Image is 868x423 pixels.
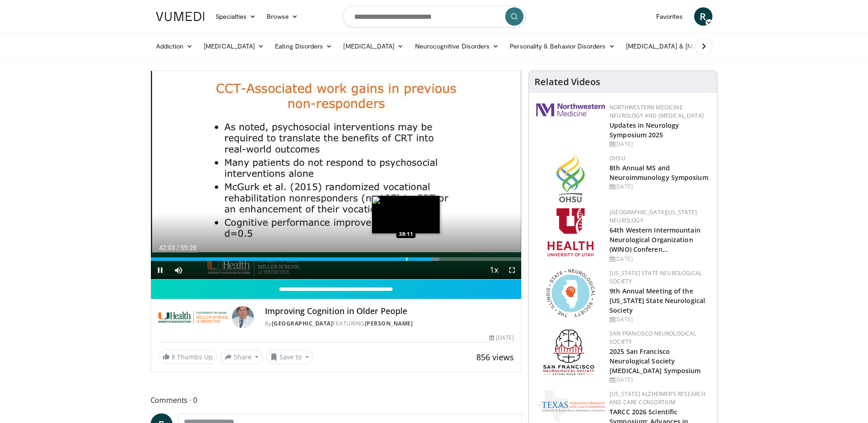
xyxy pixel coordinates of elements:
a: Addiction [151,37,199,55]
img: image.jpeg [372,195,440,234]
a: Specialties [210,7,262,26]
span: Comments 0 [151,394,522,406]
h4: Improving Cognition in Older People [265,306,514,316]
a: Northwestern Medicine Neurology and [MEDICAL_DATA] [609,103,704,119]
a: 64th Western Intermountain Neurological Organization (WINO) Conferen… [609,226,701,254]
div: [DATE] [609,183,710,191]
span: 8 [172,352,175,361]
a: 8th Annual MS and Neuroimmunology Symposium [609,163,708,182]
button: Playback Rate [485,261,503,279]
video-js: Video Player [151,71,522,280]
img: 2a462fb6-9365-492a-ac79-3166a6f924d8.png.150x105_q85_autocrop_double_scale_upscale_version-0.2.jpg [536,103,605,116]
a: R [694,7,712,26]
button: Save to [266,350,313,364]
a: Favorites [651,7,689,26]
a: [US_STATE] State Neurological Society [609,269,702,285]
a: Updates in Neurology Symposium 2025 [609,121,679,139]
div: [DATE] [609,255,710,263]
span: 55:26 [180,244,196,251]
a: [PERSON_NAME] [365,320,413,327]
img: 71a8b48c-8850-4916-bbdd-e2f3ccf11ef9.png.150x105_q85_autocrop_double_scale_upscale_version-0.2.png [546,269,595,317]
a: [MEDICAL_DATA] [198,37,270,55]
img: c78a2266-bcdd-4805-b1c2-ade407285ecb.png.150x105_q85_autocrop_double_scale_upscale_version-0.2.png [536,390,605,422]
input: Search topics, interventions [343,5,526,27]
a: [US_STATE] Alzheimer’s Research and Care Consortium [609,390,706,406]
a: [GEOGRAPHIC_DATA] [272,320,333,327]
a: Eating Disorders [270,37,338,55]
div: [DATE] [489,334,514,342]
h4: Related Videos [534,76,600,87]
span: / [177,244,179,251]
a: Browse [261,7,303,26]
a: San Francisco Neurological Society [609,330,696,346]
img: VuMedi Logo [156,12,205,21]
a: [GEOGRAPHIC_DATA][US_STATE] Neurology [609,208,697,224]
div: By FEATURING [265,320,514,328]
a: [MEDICAL_DATA] & [MEDICAL_DATA] [620,37,751,55]
div: Progress Bar [151,257,522,261]
button: Fullscreen [503,261,521,279]
img: Avatar [232,306,254,328]
div: [DATE] [609,376,710,384]
img: ad8adf1f-d405-434e-aebe-ebf7635c9b5d.png.150x105_q85_autocrop_double_scale_upscale_version-0.2.png [543,330,598,378]
button: Pause [151,261,169,279]
span: 856 views [476,352,514,363]
button: Share [221,350,263,364]
a: 9th Annual Meeting of the [US_STATE] State Neurological Society [609,287,705,315]
button: Mute [169,261,188,279]
a: Neurocognitive Disorders [410,37,505,55]
img: da959c7f-65a6-4fcf-a939-c8c702e0a770.png.150x105_q85_autocrop_double_scale_upscale_version-0.2.png [556,154,585,202]
img: University of Miami [158,306,228,328]
a: OHSU [609,154,625,162]
a: [MEDICAL_DATA] [338,37,409,55]
div: [DATE] [609,140,710,148]
a: 2025 San Francisco Neurological Society [MEDICAL_DATA] Symposium [609,347,701,375]
a: 8 Thumbs Up [158,350,217,364]
img: f6362829-b0a3-407d-a044-59546adfd345.png.150x105_q85_autocrop_double_scale_upscale_version-0.2.png [548,208,593,256]
div: [DATE] [609,315,710,324]
a: Personality & Behavior Disorders [504,37,620,55]
span: 42:03 [159,244,175,251]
